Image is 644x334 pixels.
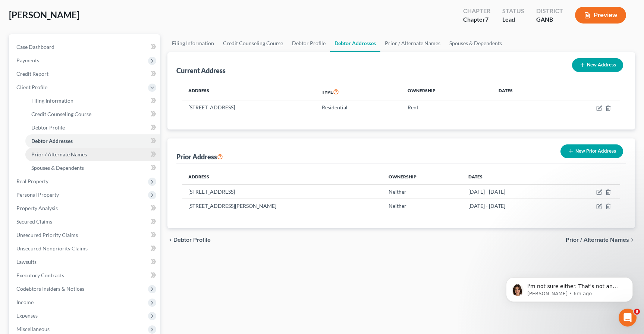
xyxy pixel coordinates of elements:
button: New Address [572,58,623,72]
span: 7 [485,16,489,23]
div: Emma says… [6,57,143,94]
span: Spouses & Dependents [31,165,84,171]
img: Profile image for Emma [22,41,30,49]
div: Current Address [176,66,226,75]
span: More in the Help Center [51,22,122,28]
th: Address [182,83,316,100]
a: More in the Help Center [23,16,143,34]
span: Credit Counseling Course [31,111,91,117]
div: Lead [502,15,524,24]
td: [STREET_ADDRESS] [182,100,316,115]
a: Filing Information [167,34,219,52]
span: Payments [16,57,39,63]
div: GANB [536,15,563,24]
a: Case Dashboard [10,40,160,54]
button: New Prior Address [560,144,623,158]
span: Property Analysis [16,205,58,211]
h1: Operator [36,7,63,13]
div: John says… [6,190,143,227]
button: Upload attachment [35,244,41,250]
div: It keeps saying the report cannot be done at this time try again later and each time I try it is ... [27,94,143,125]
span: Secured Claims [16,218,52,225]
img: Profile image for Operator [21,4,33,16]
td: Residential [316,100,402,115]
a: Property Analysis [10,202,160,215]
th: Dates [462,169,560,184]
th: Ownership [383,169,462,184]
td: [DATE] - [DATE] [462,199,560,213]
div: It keeps saying the report cannot be done at this time try again later and each time I try it is ... [33,99,137,121]
span: Prior / Alternate Names [31,151,87,157]
div: District [536,7,563,15]
th: Dates [493,83,552,100]
div: joined the conversation [32,41,127,48]
button: Preview [575,7,626,24]
div: Hi [PERSON_NAME]! What is the issue you're experiencing? I'm not seeing any error messages on our... [6,57,122,88]
a: Unsecured Nonpriority Claims [10,242,160,255]
button: Send a message… [128,241,140,253]
a: Credit Report [10,67,160,81]
div: Emma says… [6,40,143,57]
div: John says… [6,94,143,131]
span: Personal Property [16,191,59,198]
span: Prior / Alternate Names [566,237,629,243]
a: Debtor Profile [288,34,330,52]
div: Chapter [463,7,490,15]
iframe: Intercom live chat [619,309,637,327]
span: Codebtors Insiders & Notices [16,285,84,292]
span: Debtor Profile [173,237,211,243]
div: I am not sure what the issue was [PERSON_NAME] but now it is working. Thank you! [27,190,143,221]
td: Rent [402,100,493,115]
a: Filing Information [25,94,160,107]
span: Unsecured Priority Claims [16,232,78,238]
td: Neither [383,184,462,199]
td: [STREET_ADDRESS] [182,184,383,199]
span: Unsecured Nonpriority Claims [16,245,88,252]
span: Debtor Addresses [31,138,73,144]
span: Income [16,299,34,305]
span: [PERSON_NAME] [9,9,79,20]
button: Home [117,3,131,17]
b: [PERSON_NAME] [32,42,74,47]
a: Unsecured Priority Claims [10,228,160,242]
span: Debtor Profile [31,124,65,131]
button: Gif picker [23,244,29,250]
div: I'm not sure either. That's not an issue I've seen before. I'm glad it's working now! Please let ... [6,227,122,265]
th: Ownership [402,83,493,100]
div: Prior Address [176,152,223,161]
div: Chapter [463,15,490,24]
span: Real Property [16,178,48,184]
a: Lawsuits [10,255,160,269]
a: Spouses & Dependents [25,161,160,175]
span: Executory Contracts [16,272,64,278]
button: Start recording [47,244,53,250]
div: I am not sure what the issue was [PERSON_NAME] but now it is working. Thank you! [33,194,137,216]
td: [STREET_ADDRESS][PERSON_NAME] [182,199,383,213]
a: Debtor Addresses [25,134,160,148]
a: Executory Contracts [10,269,160,282]
a: Debtor Profile [25,121,160,134]
th: Address [182,169,383,184]
div: Close [131,3,144,16]
a: Prior / Alternate Names [25,148,160,161]
i: chevron_left [167,237,173,243]
span: Case Dashboard [16,44,54,50]
button: chevron_left Debtor Profile [167,237,211,243]
span: Miscellaneous [16,326,50,332]
button: go back [5,3,19,17]
div: Thanks for the extra details, [PERSON_NAME]. Could you provide a screenshot of the message you're... [6,131,122,184]
a: Credit Counseling Course [219,34,288,52]
span: Filing Information [31,97,73,104]
a: Debtor Addresses [330,34,380,52]
a: Secured Claims [10,215,160,228]
textarea: Message… [6,229,143,241]
span: Expenses [16,312,38,319]
div: Thanks for the extra details, [PERSON_NAME]. Could you provide a screenshot of the message you're... [12,135,116,180]
a: Prior / Alternate Names [380,34,445,52]
img: Profile image for Operator [6,18,18,30]
td: Neither [383,199,462,213]
th: Type [316,83,402,100]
